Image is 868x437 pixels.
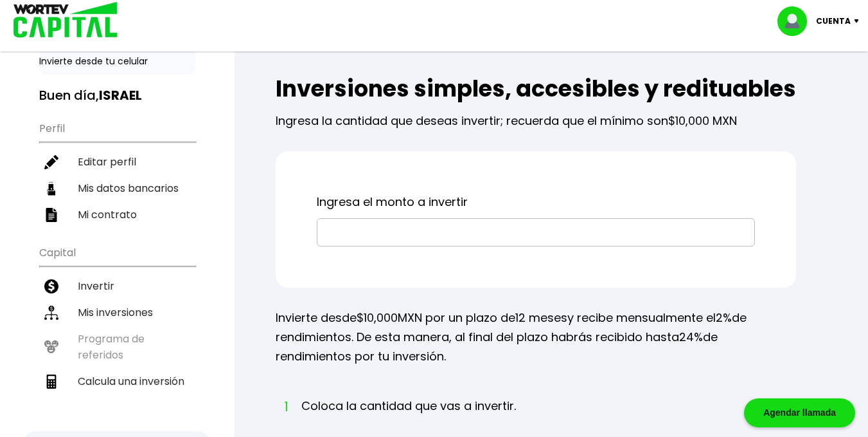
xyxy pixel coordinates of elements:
h2: Inversiones simples, accesibles y redituables [276,76,796,102]
a: Mis datos bancarios [39,175,195,201]
a: Calcula una inversión [39,368,195,395]
ul: Perfil [39,114,195,228]
span: 2% [716,310,732,326]
span: 24% [679,329,703,345]
span: $10,000 [357,310,398,326]
img: calculadora-icon.17d418c4.svg [44,375,58,389]
img: inversiones-icon.6695dc30.svg [44,306,58,320]
a: Mis inversiones [39,299,195,326]
p: Invierte desde MXN por un plazo de y recibe mensualmente el de rendimientos. De esta manera, al f... [276,308,796,366]
a: Invertir [39,273,195,299]
p: Invierte desde tu celular [39,55,195,68]
img: contrato-icon.f2db500c.svg [44,208,58,222]
p: Cuenta [816,12,851,31]
img: profile-image [777,6,816,36]
h3: Buen día, [39,88,195,104]
img: invertir-icon.b3b967d7.svg [44,279,58,293]
img: editar-icon.952d3147.svg [44,155,58,169]
img: icon-down [851,19,868,23]
a: Mi contrato [39,201,195,228]
span: 1 [282,397,288,416]
p: Ingresa el monto a invertir [317,192,755,212]
span: $10,000 MXN [668,113,737,129]
div: Agendar llamada [744,398,855,427]
p: Ingresa la cantidad que deseas invertir; recuerda que el mínimo son [276,102,796,131]
a: Editar perfil [39,149,195,175]
ul: Capital [39,238,195,427]
img: datos-icon.10cf9172.svg [44,181,58,196]
b: ISRAEL [99,86,142,104]
span: 12 meses [515,310,567,326]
